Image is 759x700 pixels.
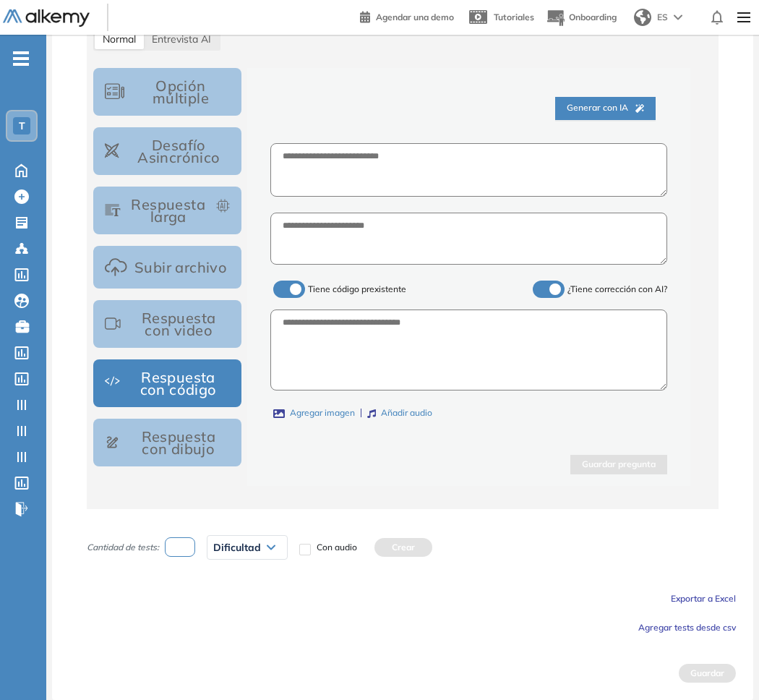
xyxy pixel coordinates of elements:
span: Con audio [317,541,357,554]
img: world [634,9,651,26]
iframe: Chat Widget [687,631,759,700]
button: Agregar tests desde csv [638,618,736,635]
span: Tutoriales [494,12,534,22]
button: Respuesta con dibujo [93,419,241,466]
span: Onboarding [569,12,617,22]
span: ¿Tiene corrección con AI? [567,283,667,294]
button: Guardar pregunta [570,455,667,474]
button: Respuesta con código [93,359,241,407]
button: Opción múltiple [93,68,241,116]
span: Cantidad de tests: [87,541,159,554]
img: Logo [3,9,90,27]
span: AI [152,33,211,46]
button: Respuesta larga [93,187,241,234]
span: Generar con IA [567,101,644,115]
button: Subir archivo [93,246,241,289]
button: Onboarding [546,2,617,33]
button: Desafío Asincrónico [93,127,241,175]
i: - [13,57,29,60]
span: Exportar a Excel [671,593,736,604]
label: Agregar imagen [273,406,355,420]
span: Dificultad [213,542,261,553]
span: Agregar tests desde csv [638,622,736,633]
span: Agendar una demo [376,12,454,22]
span: Normal [103,33,136,46]
button: Generar con IA [555,97,656,120]
a: Agendar una demo [360,7,454,25]
button: Crear [374,538,432,557]
span: ES [657,11,668,24]
button: Exportar a Excel [671,589,736,606]
span: Tiene código prexistente [308,283,406,294]
img: arrow [674,14,682,20]
label: Añadir audio [367,406,432,420]
img: Menu [732,3,756,32]
button: Guardar [679,664,736,683]
span: T [19,120,25,132]
button: Respuesta con video [93,300,241,348]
